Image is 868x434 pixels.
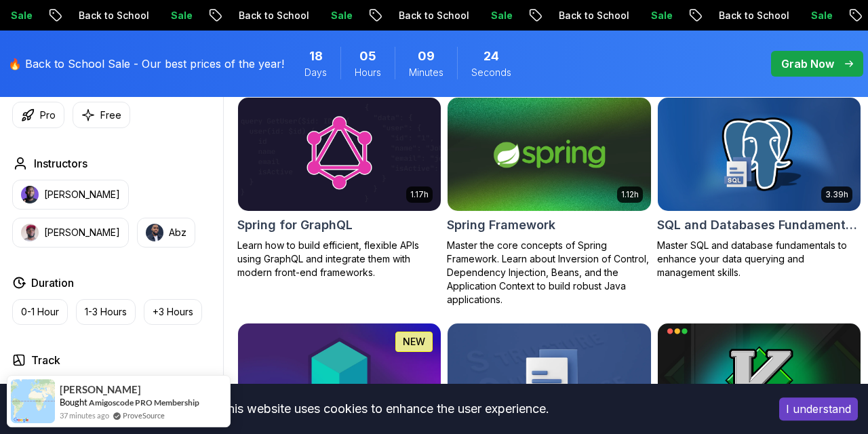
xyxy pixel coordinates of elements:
[542,9,634,22] p: Back to School
[89,397,199,408] a: Amigoscode PRO Membership
[634,9,677,22] p: Sale
[447,97,651,307] a: Spring Framework card1.12hSpring FrameworkMaster the core concepts of Spring Framework. Learn abo...
[85,305,127,319] p: 1-3 Hours
[73,102,130,128] button: Free
[658,98,861,212] img: SQL and Databases Fundamentals card
[60,410,109,421] span: 37 minutes ago
[44,226,120,239] p: [PERSON_NAME]
[137,218,195,248] button: instructor imgAbz
[314,9,357,22] p: Sale
[359,47,376,66] span: 5 Hours
[153,305,193,319] p: +3 Hours
[31,275,74,291] h2: Duration
[146,224,163,241] img: instructor img
[8,56,284,72] p: 🔥 Back to School Sale - Our best prices of the year!
[471,66,511,79] span: Seconds
[10,394,759,424] div: This website uses cookies to enhance the user experience.
[60,397,87,408] span: Bought
[304,66,327,79] span: Days
[779,397,858,420] button: Accept cookies
[403,335,425,349] p: NEW
[76,299,136,325] button: 1-3 Hours
[702,9,794,22] p: Back to School
[309,47,323,66] span: 18 Days
[657,239,861,279] p: Master SQL and database fundamentals to enhance your data querying and management skills.
[781,56,834,72] p: Grab Now
[447,239,651,307] p: Master the core concepts of Spring Framework. Learn about Inversion of Control, Dependency Inject...
[40,108,56,122] p: Pro
[794,9,837,22] p: Sale
[62,9,154,22] p: Back to School
[237,216,353,235] h2: Spring for GraphQL
[154,9,197,22] p: Sale
[474,9,517,22] p: Sale
[21,186,39,203] img: instructor img
[657,97,861,280] a: SQL and Databases Fundamentals card3.39hSQL and Databases FundamentalsMaster SQL and database fun...
[484,47,499,66] span: 24 Seconds
[443,95,656,214] img: Spring Framework card
[12,102,64,128] button: Pro
[144,299,202,325] button: +3 Hours
[12,218,129,248] button: instructor img[PERSON_NAME]
[657,216,861,235] h2: SQL and Databases Fundamentals
[238,98,441,211] img: Spring for GraphQL card
[11,379,55,423] img: provesource social proof notification image
[418,47,435,66] span: 9 Minutes
[100,108,121,122] p: Free
[382,9,474,22] p: Back to School
[34,155,87,172] h2: Instructors
[222,9,314,22] p: Back to School
[12,299,68,325] button: 0-1 Hour
[31,352,60,368] h2: Track
[409,66,443,79] span: Minutes
[237,97,441,279] a: Spring for GraphQL card1.17hSpring for GraphQLLearn how to build efficient, flexible APIs using G...
[21,305,59,319] p: 0-1 Hour
[12,180,129,210] button: instructor img[PERSON_NAME]
[44,188,120,201] p: [PERSON_NAME]
[621,189,639,200] p: 1.12h
[410,189,429,200] p: 1.17h
[825,189,848,200] p: 3.39h
[355,66,381,79] span: Hours
[60,384,141,395] span: [PERSON_NAME]
[21,224,39,241] img: instructor img
[123,410,165,421] a: ProveSource
[237,239,441,279] p: Learn how to build efficient, flexible APIs using GraphQL and integrate them with modern front-en...
[447,216,555,235] h2: Spring Framework
[169,226,186,239] p: Abz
